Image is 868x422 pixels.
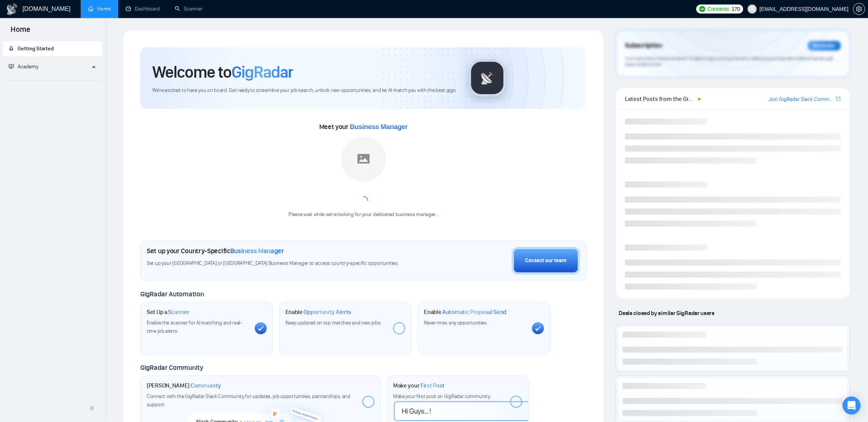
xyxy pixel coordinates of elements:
[9,63,38,70] span: Academy
[152,62,293,82] h1: Welcome to
[319,123,408,131] span: Meet your
[89,404,97,412] span: double-left
[625,94,696,104] span: Latest Posts from the GigRadar Community
[525,257,566,265] div: Contact our team
[231,62,293,82] span: GigRadar
[5,24,36,40] span: Home
[140,363,203,372] span: GigRadar Community
[147,308,189,316] h1: Set Up a
[625,39,662,52] span: Subscription
[3,77,102,82] li: Academy Homepage
[126,6,160,12] a: dashboardDashboard
[303,308,351,316] span: Opportunity Alerts
[853,6,865,12] span: setting
[853,3,865,15] button: setting
[9,46,14,51] span: rocket
[285,320,382,326] span: Keep updated on top matches and new jobs.
[175,6,203,12] a: searchScanner
[769,95,835,104] a: Join GigRadar Slack Community
[512,247,580,275] button: Contact our team
[749,6,755,12] span: user
[140,290,204,298] span: GigRadar Automation
[853,6,865,12] a: setting
[393,382,445,389] h1: Make your
[9,64,14,69] span: fund-projection-screen
[393,393,491,399] span: Make your first post on GigRadar community.
[18,45,54,52] span: Getting Started
[191,382,221,389] span: Community
[699,6,705,12] img: upwork-logo.png
[147,320,242,334] span: Enable the scanner for AI matching and real-time job alerts.
[358,195,368,206] span: loading
[836,95,841,102] a: export
[424,320,488,326] span: Never miss any opportunities.
[3,41,102,56] li: Getting Started
[285,308,351,316] h1: Enable
[469,59,506,97] img: gigradar-logo.png
[147,260,407,267] span: Set up your [GEOGRAPHIC_DATA] or [GEOGRAPHIC_DATA] Business Manager to access country-specific op...
[731,5,740,13] span: 170
[284,211,443,218] div: Please wait while we're looking for your dedicated business manager...
[6,3,18,15] img: logo
[18,63,38,70] span: Academy
[616,306,717,320] span: Deals closed by similar GigRadar users
[625,56,833,68] span: Your subscription will be renewed. To keep things running smoothly, make sure your payment method...
[808,41,841,51] div: Reminder
[350,123,408,131] span: Business Manager
[836,96,841,102] span: export
[442,308,506,316] span: Automatic Proposal Send
[707,5,730,13] span: Connects:
[147,382,221,389] h1: [PERSON_NAME]
[230,247,284,255] span: Business Manager
[147,247,284,255] h1: Set up your Country-Specific
[147,393,350,408] span: Connect with the GigRadar Slack Community for updates, job opportunities, partnerships, and support.
[420,382,445,389] span: First Post
[88,6,111,12] a: homeHome
[152,87,457,94] span: We're excited to have you on board. Get ready to streamline your job search, unlock new opportuni...
[168,308,189,316] span: Scanner
[842,396,860,414] div: Open Intercom Messenger
[424,308,506,316] h1: Enable
[341,137,386,182] img: placeholder.png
